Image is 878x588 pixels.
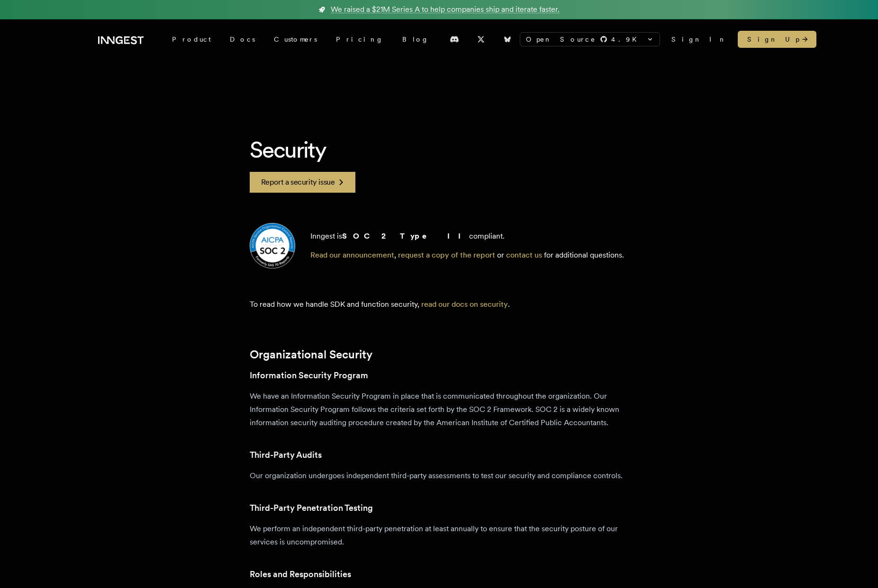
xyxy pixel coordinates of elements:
[250,522,629,549] p: We perform an independent third-party penetration at least annually to ensure that the security p...
[738,31,816,48] a: Sign Up
[611,35,643,44] span: 4.9 K
[421,300,508,309] a: read our docs on security
[250,172,356,193] a: Report a security issue
[250,448,629,462] h3: Third-Party Audits
[471,32,491,47] a: X
[264,31,326,48] a: Customers
[526,35,596,44] span: Open Source
[250,223,295,268] img: SOC 2
[250,501,629,515] h3: Third-Party Penetration Testing
[444,32,465,47] a: Discord
[163,31,220,48] div: Product
[497,32,518,47] a: Bluesky
[250,135,629,164] h1: Security
[671,35,726,44] a: Sign In
[342,232,469,241] strong: SOC 2 Type II
[250,369,629,382] h3: Information Security Program
[331,4,560,15] span: We raised a $21M Series A to help companies ship and iterate faster.
[220,31,264,48] a: Docs
[310,231,624,242] p: Inngest is compliant.
[250,390,629,429] p: We have an Information Security Program in place that is communicated throughout the organization...
[393,31,438,48] a: Blog
[310,249,624,261] p: , or for additional questions.
[250,568,629,581] h3: Roles and Responsibilities
[250,348,629,361] h2: Organizational Security
[506,250,542,259] a: contact us
[310,250,394,259] a: Read our announcement
[398,250,495,259] a: request a copy of the report
[250,469,629,482] p: Our organization undergoes independent third-party assessments to test our security and complianc...
[250,299,629,310] p: To read how we handle SDK and function security, .
[326,31,393,48] a: Pricing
